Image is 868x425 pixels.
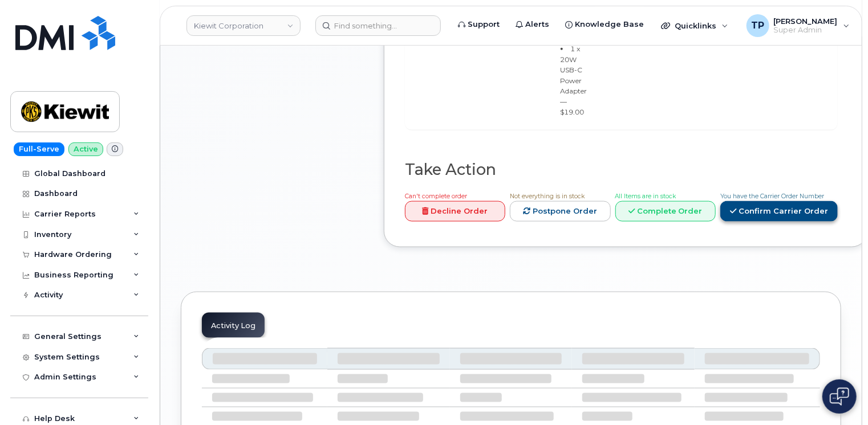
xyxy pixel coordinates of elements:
[615,201,716,222] a: Complete Order
[720,193,824,200] span: You have the Carrier Order Number
[405,161,838,178] h2: Take Action
[510,201,610,222] a: Postpone Order
[774,17,838,26] span: [PERSON_NAME]
[186,15,301,36] a: Kiewit Corporation
[739,14,858,37] div: Tyler Pollock
[830,387,849,406] img: Open chat
[751,19,764,32] span: TP
[575,19,644,30] span: Knowledge Base
[315,15,441,36] input: Find something...
[510,193,585,200] span: Not everything is in stock
[405,201,505,222] a: Decline Order
[615,193,676,200] span: All Items are in stock
[653,14,736,37] div: Quicklinks
[468,19,500,30] span: Support
[561,44,587,116] small: 1 x 20W USB-C Power Adapter — $19.00
[508,13,557,36] a: Alerts
[720,201,838,222] a: Confirm Carrier Order
[525,19,549,30] span: Alerts
[774,26,838,35] span: Super Admin
[675,21,716,30] span: Quicklinks
[450,13,508,36] a: Support
[557,13,652,36] a: Knowledge Base
[405,193,467,200] span: Can't complete order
